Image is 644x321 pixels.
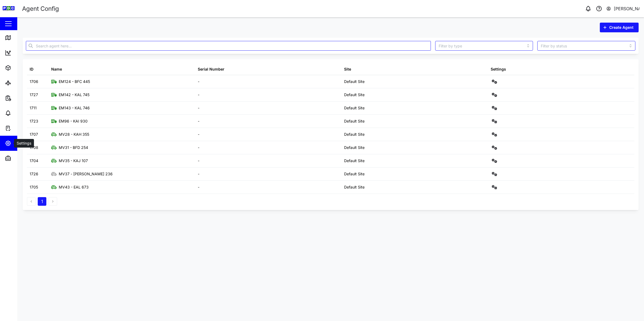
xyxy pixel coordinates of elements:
div: Default Site [344,145,365,151]
div: EM96 - KAI 930 [59,118,88,124]
div: - [198,92,199,98]
span: Create Agent [609,23,633,32]
div: - [198,171,199,177]
div: 1727 [30,92,38,98]
div: Settings [14,140,33,146]
div: Map [14,35,26,41]
div: MV37 - [PERSON_NAME] 236 [59,171,113,177]
div: 1706 [30,79,38,85]
button: Create Agent [600,23,639,32]
div: 1726 [30,171,38,177]
div: Default Site [344,171,365,177]
div: Default Site [344,131,365,137]
div: - [198,158,199,164]
div: 1705 [30,184,38,190]
div: Assets [14,65,31,71]
div: - [198,79,199,85]
div: Default Site [344,79,365,85]
div: 1723 [30,118,38,124]
div: Alarms [14,110,31,116]
div: ID [30,66,33,72]
div: Agent Config [22,4,59,13]
div: MV31 - BFD 254 [59,145,88,151]
div: 1708 [30,145,38,151]
div: 1707 [30,131,38,137]
div: Name [51,66,62,72]
div: EM142 - KAL 745 [59,92,89,98]
div: MV43 - EAL 673 [59,184,89,190]
div: - [198,105,199,111]
input: Filter by status [537,41,635,51]
div: Sites [14,80,27,86]
div: - [198,145,199,151]
div: Serial Number [198,66,224,72]
button: [PERSON_NAME] [606,5,640,12]
div: 1704 [30,158,38,164]
div: Reports [14,95,32,101]
div: EM124 - BFC 445 [59,79,90,85]
div: 1711 [30,105,37,111]
div: Default Site [344,92,365,98]
div: Dashboard [14,50,38,56]
div: Default Site [344,184,365,190]
div: - [198,184,199,190]
div: Default Site [344,118,365,124]
div: Default Site [344,105,365,111]
div: [PERSON_NAME] [614,5,640,12]
img: Main Logo [3,3,15,15]
div: - [198,118,199,124]
div: Settings [491,66,506,72]
div: - [198,131,199,137]
div: Site [344,66,351,72]
div: Admin [14,155,30,161]
div: MV28 - KAH 355 [59,131,89,137]
div: MV35 - KAJ 107 [59,158,88,164]
div: EM143 - KAL 746 [59,105,90,111]
input: Search agent here... [26,41,431,51]
div: Default Site [344,158,365,164]
button: 1 [38,197,46,206]
div: Tasks [14,125,29,131]
input: Filter by type [435,41,533,51]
